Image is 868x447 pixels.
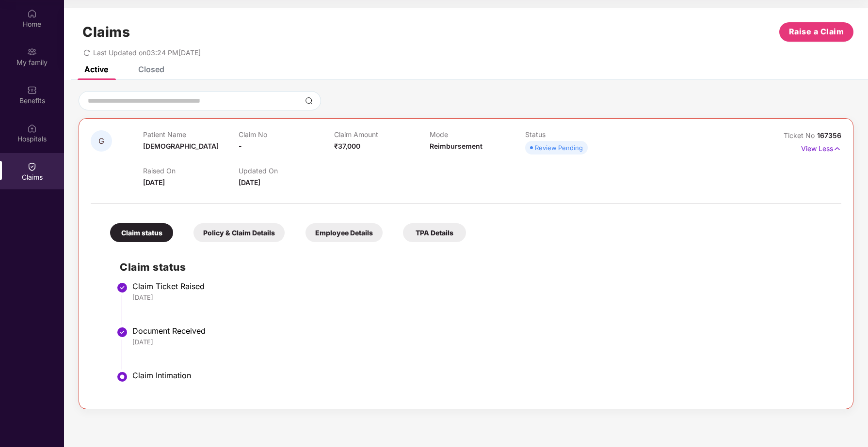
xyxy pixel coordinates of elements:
[193,223,285,242] div: Policy & Claim Details
[84,64,108,74] div: Active
[132,370,832,380] div: Claim Intimation
[143,167,239,175] p: Raised On
[430,130,525,139] p: Mode
[132,338,832,346] div: [DATE]
[132,326,832,336] div: Document Received
[27,123,37,133] img: svg+xml;base64,PHN2ZyBpZD0iSG9zcGl0YWxzIiB4bWxucz0iaHR0cDovL3d3dy53My5vcmcvMjAwMC9zdmciIHdpZHRoPS...
[132,281,832,291] div: Claim Ticket Raised
[535,143,583,153] div: Review Pending
[116,371,128,383] img: svg+xml;base64,PHN2ZyBpZD0iU3RlcC1BY3RpdmUtMzJ4MzIiIHhtbG5zPSJodHRwOi8vd3d3LnczLm9yZy8yMDAwL3N2Zy...
[334,130,430,139] p: Claim Amount
[801,141,841,154] p: View Less
[430,142,482,150] span: Reimbursement
[784,131,817,139] span: Ticket No
[143,142,219,150] span: [DEMOGRAPHIC_DATA]
[98,137,104,145] span: G
[83,48,90,57] span: redo
[120,259,832,275] h2: Claim status
[93,48,201,57] span: Last Updated on 03:24 PM[DATE]
[116,326,128,338] img: svg+xml;base64,PHN2ZyBpZD0iU3RlcC1Eb25lLTMyeDMyIiB4bWxucz0iaHR0cDovL3d3dy53My5vcmcvMjAwMC9zdmciIH...
[525,130,621,139] p: Status
[132,293,832,302] div: [DATE]
[110,223,173,242] div: Claim status
[143,130,239,139] p: Patient Name
[27,85,37,95] img: svg+xml;base64,PHN2ZyBpZD0iQmVuZWZpdHMiIHhtbG5zPSJodHRwOi8vd3d3LnczLm9yZy8yMDAwL3N2ZyIgd2lkdGg9Ij...
[27,9,37,18] img: svg+xml;base64,PHN2ZyBpZD0iSG9tZSIgeG1sbnM9Imh0dHA6Ly93d3cudzMub3JnLzIwMDAvc3ZnIiB3aWR0aD0iMjAiIG...
[138,64,164,74] div: Closed
[82,24,130,40] h1: Claims
[305,97,313,105] img: svg+xml;base64,PHN2ZyBpZD0iU2VhcmNoLTMyeDMyIiB4bWxucz0iaHR0cDovL3d3dy53My5vcmcvMjAwMC9zdmciIHdpZH...
[305,223,383,242] div: Employee Details
[833,143,841,154] img: svg+xml;base64,PHN2ZyB4bWxucz0iaHR0cDovL3d3dy53My5vcmcvMjAwMC9zdmciIHdpZHRoPSIxNyIgaGVpZ2h0PSIxNy...
[334,142,360,150] span: ₹37,000
[789,26,844,38] span: Raise a Claim
[27,162,37,171] img: svg+xml;base64,PHN2ZyBpZD0iQ2xhaW0iIHhtbG5zPSJodHRwOi8vd3d3LnczLm9yZy8yMDAwL3N2ZyIgd2lkdGg9IjIwIi...
[817,131,841,139] span: 167356
[779,22,853,42] button: Raise a Claim
[143,178,165,186] span: [DATE]
[239,167,334,175] p: Updated On
[116,282,128,293] img: svg+xml;base64,PHN2ZyBpZD0iU3RlcC1Eb25lLTMyeDMyIiB4bWxucz0iaHR0cDovL3d3dy53My5vcmcvMjAwMC9zdmciIH...
[239,142,242,150] span: -
[27,47,37,57] img: svg+xml;base64,PHN2ZyB3aWR0aD0iMjAiIGhlaWdodD0iMjAiIHZpZXdCb3g9IjAgMCAyMCAyMCIgZmlsbD0ibm9uZSIgeG...
[239,178,260,186] span: [DATE]
[239,130,334,139] p: Claim No
[403,223,466,242] div: TPA Details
